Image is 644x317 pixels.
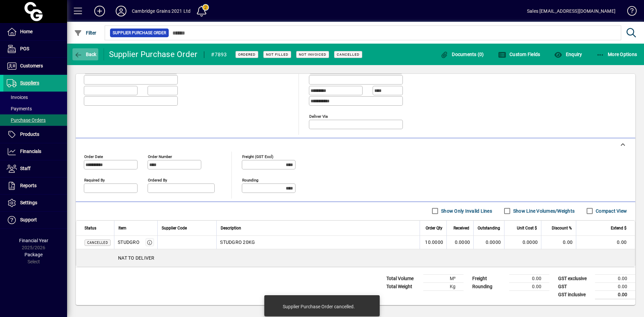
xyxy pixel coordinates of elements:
[20,63,43,68] span: Customers
[383,282,423,290] td: Total Weight
[453,224,469,232] span: Received
[118,239,140,246] div: STUDGRO
[148,177,167,182] mat-label: Ordered by
[469,274,509,282] td: Freight
[423,282,464,290] td: Kg
[20,46,29,51] span: POS
[7,117,46,123] span: Purchase Orders
[3,23,67,40] a: Home
[517,224,537,232] span: Unit Cost $
[595,290,635,299] td: 0.00
[595,282,635,290] td: 0.00
[3,92,67,103] a: Invoices
[426,224,442,232] span: Order Qty
[554,52,582,57] span: Enquiry
[496,48,542,60] button: Custom Fields
[3,114,67,126] a: Purchase Orders
[109,49,198,60] div: Supplier Purchase Order
[309,114,328,118] mat-label: Deliver via
[242,177,258,182] mat-label: Rounding
[3,195,67,211] a: Settings
[527,6,615,16] div: Sales [EMAIL_ADDRESS][DOMAIN_NAME]
[622,1,636,23] a: Knowledge Base
[74,30,97,36] span: Filter
[238,52,256,57] span: Ordered
[3,143,67,160] a: Financials
[84,154,103,159] mat-label: Order date
[7,106,32,111] span: Payments
[89,5,110,17] button: Add
[504,236,541,249] td: 0.0000
[576,236,635,249] td: 0.00
[420,236,446,249] td: 10.0000
[552,224,572,232] span: Discount %
[383,274,423,282] td: Total Volume
[446,236,473,249] td: 0.0000
[148,154,172,159] mat-label: Order number
[423,274,464,282] td: M³
[20,200,37,205] span: Settings
[20,166,31,171] span: Staff
[74,52,97,57] span: Back
[118,224,126,232] span: Item
[541,236,576,249] td: 0.00
[113,30,166,36] span: Supplier Purchase Order
[595,48,639,60] button: More Options
[85,224,96,232] span: Status
[299,52,326,57] span: Not Invoiced
[509,282,549,290] td: 0.00
[439,48,486,60] button: Documents (0)
[440,208,492,214] label: Show Only Invalid Lines
[3,212,67,228] a: Support
[211,49,227,60] div: #7893
[7,95,28,100] span: Invoices
[67,48,104,60] app-page-header-button: Back
[440,52,484,57] span: Documents (0)
[132,6,191,16] div: Cambridge Grains 2021 Ltd
[469,282,509,290] td: Rounding
[19,238,48,243] span: Financial Year
[72,27,98,39] button: Filter
[512,208,575,214] label: Show Line Volumes/Weights
[3,41,67,57] a: POS
[221,224,241,232] span: Description
[3,160,67,177] a: Staff
[594,208,627,214] label: Compact View
[555,290,595,299] td: GST inclusive
[555,282,595,290] td: GST
[266,52,288,57] span: Not Filled
[555,274,595,282] td: GST exclusive
[162,224,187,232] span: Supplier Code
[242,154,273,159] mat-label: Freight (GST excl)
[596,52,637,57] span: More Options
[20,80,39,86] span: Suppliers
[595,274,635,282] td: 0.00
[3,58,67,74] a: Customers
[87,241,108,245] span: Cancelled
[84,177,105,182] mat-label: Required by
[110,5,132,17] button: Profile
[611,224,627,232] span: Extend $
[72,48,98,60] button: Back
[20,131,39,137] span: Products
[552,48,584,60] button: Enquiry
[283,303,355,310] div: Supplier Purchase Order cancelled.
[20,29,33,34] span: Home
[498,52,540,57] span: Custom Fields
[24,252,43,257] span: Package
[3,177,67,194] a: Reports
[337,52,360,57] span: Cancelled
[20,183,37,188] span: Reports
[3,103,67,114] a: Payments
[76,249,635,267] div: NAT TO DELIVER
[3,126,67,143] a: Products
[509,274,549,282] td: 0.00
[20,149,41,154] span: Financials
[478,224,500,232] span: Outstanding
[473,236,504,249] td: 0.0000
[20,217,37,222] span: Support
[220,239,255,246] span: STUDGRO 20KG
